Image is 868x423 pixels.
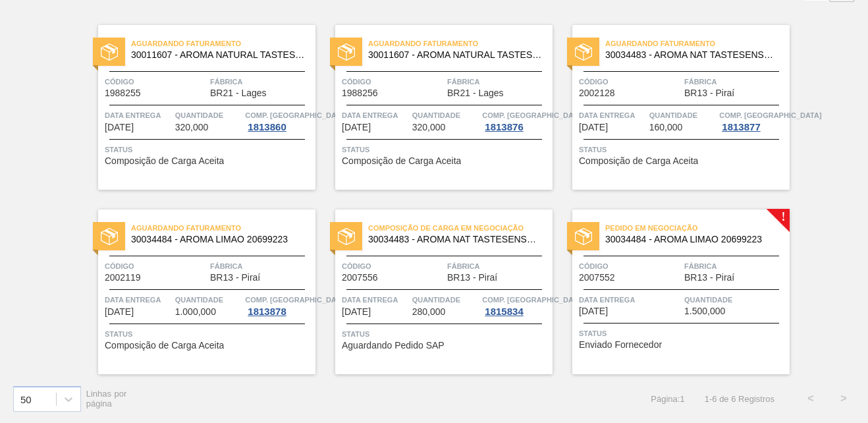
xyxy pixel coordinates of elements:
[342,273,378,283] span: 2007556
[342,88,378,98] span: 1988256
[482,122,526,132] div: 1813876
[579,273,615,283] span: 2007552
[78,210,315,374] a: statusAguardando Faturamento30034484 - AROMA LIMAO 20699223Código2002119FábricaBR13 - PiraíData e...
[447,260,549,273] span: Fábrica
[719,109,786,132] a: Comp. [GEOGRAPHIC_DATA]1813877
[605,221,790,235] span: Pedido em Negociação
[175,293,242,306] span: Quantidade
[553,25,790,190] a: statusAguardando Faturamento30034483 - AROMA NAT TASTESENSE 20639899Código2002128FábricaBR13 - Pi...
[101,228,118,245] img: status
[447,273,497,283] span: BR13 - Piraí
[210,273,260,283] span: BR13 - Piraí
[368,221,553,235] span: Composição de Carga em Negociação
[342,341,445,351] span: Aguardando Pedido SAP
[684,260,786,273] span: Fábrica
[482,109,584,122] span: Comp. Carga
[105,307,134,317] span: 17/09/2025
[412,109,479,122] span: Quantidade
[684,75,786,88] span: Fábrica
[482,293,584,306] span: Comp. Carga
[447,88,504,98] span: BR21 - Lages
[342,156,461,166] span: Composição de Carga Aceita
[105,109,172,122] span: Data entrega
[412,123,446,132] span: 320,000
[684,273,734,283] span: BR13 - Piraí
[649,123,683,132] span: 160,000
[105,88,141,98] span: 1988255
[105,156,224,166] span: Composição de Carga Aceita
[105,75,207,88] span: Código
[684,293,786,306] span: Quantidade
[105,143,312,156] span: Status
[342,75,444,88] span: Código
[342,109,409,122] span: Data entrega
[553,210,790,374] a: !statusPedido em Negociação30034484 - AROMA LIMAO 20699223Código2007552FábricaBR13 - PiraíData en...
[579,327,786,340] span: Status
[175,307,216,317] span: 1.000,000
[131,37,315,50] span: Aguardando Faturamento
[684,88,734,98] span: BR13 - Piraí
[579,340,662,350] span: Enviado Fornecedor
[315,25,553,190] a: statusAguardando Faturamento30011607 - AROMA NATURAL TASTESENSE 20648938Código1988256FábricaBR21 ...
[105,260,207,273] span: Código
[245,306,288,317] div: 1813878
[368,37,553,50] span: Aguardando Faturamento
[105,327,312,341] span: Status
[579,293,681,306] span: Data entrega
[101,43,118,61] img: status
[794,382,827,415] button: <
[719,109,821,122] span: Comp. Carga
[245,293,312,317] a: Comp. [GEOGRAPHIC_DATA]1813878
[579,88,615,98] span: 2002128
[131,221,315,235] span: Aguardando Faturamento
[579,306,608,316] span: 03/10/2025
[482,293,549,317] a: Comp. [GEOGRAPHIC_DATA]1815834
[447,75,549,88] span: Fábrica
[338,228,355,245] img: status
[78,25,315,190] a: statusAguardando Faturamento30011607 - AROMA NATURAL TASTESENSE 20648938Código1988255FábricaBR21 ...
[86,389,127,409] span: Linhas por página
[245,109,347,122] span: Comp. Carga
[579,109,646,122] span: Data entrega
[210,75,312,88] span: Fábrica
[245,109,312,132] a: Comp. [GEOGRAPHIC_DATA]1813860
[342,307,371,317] span: 02/10/2025
[412,307,446,317] span: 280,000
[684,306,725,316] span: 1.500,000
[827,382,860,415] button: >
[605,235,779,244] span: 30034484 - AROMA LIMAO 20699223
[579,156,698,166] span: Composição de Carga Aceita
[210,260,312,273] span: Fábrica
[20,393,32,405] div: 50
[175,123,209,132] span: 320,000
[482,109,549,132] a: Comp. [GEOGRAPHIC_DATA]1813876
[651,394,684,404] span: Página : 1
[575,43,592,61] img: status
[649,109,717,122] span: Quantidade
[705,394,774,404] span: 1 - 6 de 6 Registros
[210,88,267,98] span: BR21 - Lages
[175,109,242,122] span: Quantidade
[342,143,549,156] span: Status
[579,143,786,156] span: Status
[105,293,172,306] span: Data entrega
[579,75,681,88] span: Código
[105,341,224,351] span: Composição de Carga Aceita
[605,50,779,60] span: 30034483 - AROMA NAT TASTESENSE 20639899
[131,50,305,60] span: 30011607 - AROMA NATURAL TASTESENSE 20648938
[575,228,592,245] img: status
[579,123,608,132] span: 16/09/2025
[342,123,371,132] span: 14/09/2025
[342,260,444,273] span: Código
[131,235,305,244] span: 30034484 - AROMA LIMAO 20699223
[245,122,288,132] div: 1813860
[105,273,141,283] span: 2002119
[719,122,763,132] div: 1813877
[368,50,542,60] span: 30011607 - AROMA NATURAL TASTESENSE 20648938
[412,293,479,306] span: Quantidade
[342,327,549,341] span: Status
[315,210,553,374] a: statusComposição de Carga em Negociação30034483 - AROMA NAT TASTESENSE 20639899Código2007556Fábri...
[605,37,790,50] span: Aguardando Faturamento
[342,293,409,306] span: Data entrega
[579,260,681,273] span: Código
